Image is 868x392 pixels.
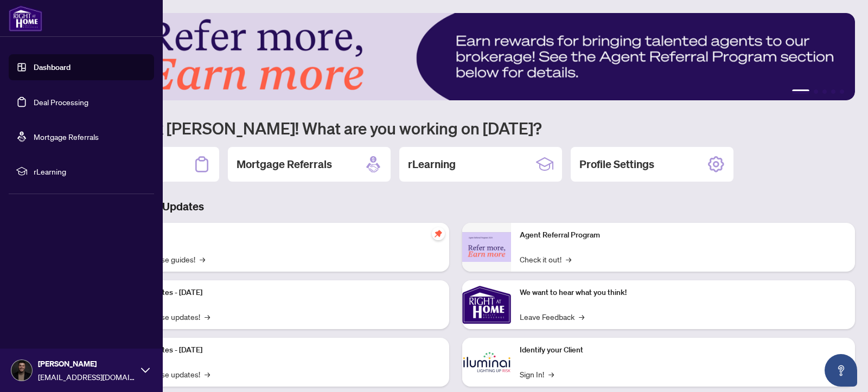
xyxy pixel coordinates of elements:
img: logo [9,5,42,31]
button: 2 [814,89,818,94]
a: Dashboard [34,62,71,72]
img: Agent Referral Program [462,232,511,262]
h2: Profile Settings [579,157,654,172]
a: Check it out!→ [520,253,571,265]
p: We want to hear what you think! [520,287,846,299]
span: → [205,368,210,380]
h2: Mortgage Referrals [237,157,332,172]
img: Identify your Client [462,338,511,387]
span: rLearning [34,165,146,177]
span: → [548,368,554,380]
button: Open asap [825,354,857,387]
p: Platform Updates - [DATE] [114,344,441,356]
p: Identify your Client [520,344,846,356]
button: 4 [831,89,835,94]
p: Platform Updates - [DATE] [114,287,441,299]
a: Deal Processing [34,97,88,107]
h3: Brokerage & Industry Updates [56,199,855,214]
img: Profile Icon [11,360,32,381]
button: 1 [792,89,809,94]
a: Mortgage Referrals [34,132,99,142]
img: Slide 0 [56,13,855,100]
h2: rLearning [408,157,456,172]
button: 5 [840,89,844,94]
span: pushpin [432,227,445,240]
button: 3 [822,89,827,94]
a: Leave Feedback→ [520,311,584,323]
span: → [205,311,210,323]
span: [PERSON_NAME] [38,358,136,370]
img: We want to hear what you think! [462,280,511,329]
span: → [200,253,205,265]
p: Self-Help [114,229,441,241]
span: [EMAIL_ADDRESS][DOMAIN_NAME] [38,371,136,383]
p: Agent Referral Program [520,229,846,241]
a: Sign In!→ [520,368,554,380]
span: → [566,253,571,265]
span: → [579,311,584,323]
h1: Welcome back [PERSON_NAME]! What are you working on [DATE]? [56,118,855,138]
